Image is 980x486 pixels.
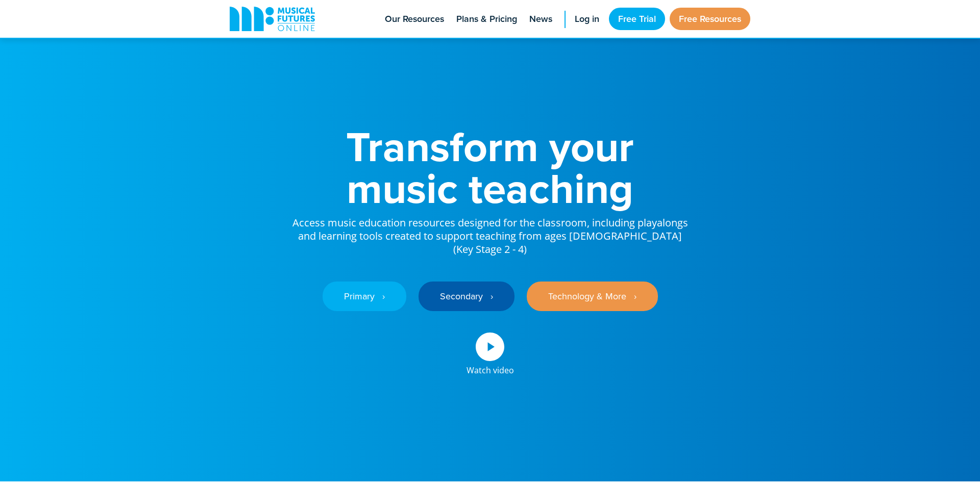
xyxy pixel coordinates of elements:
[609,8,665,30] a: Free Trial
[385,12,444,26] span: Our Resources
[467,361,514,374] div: Watch video
[291,209,689,256] p: Access music education resources designed for the classroom, including playalongs and learning to...
[291,125,689,209] h1: Transform your music teaching
[419,282,514,311] a: Secondary ‎‏‏‎ ‎ ›
[527,282,658,311] a: Technology & More ‎‏‏‎ ‎ ›
[670,8,750,30] a: Free Resources
[529,12,552,26] span: News
[575,12,599,26] span: Log in
[456,12,517,26] span: Plans & Pricing
[323,282,406,311] a: Primary ‎‏‏‎ ‎ ›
